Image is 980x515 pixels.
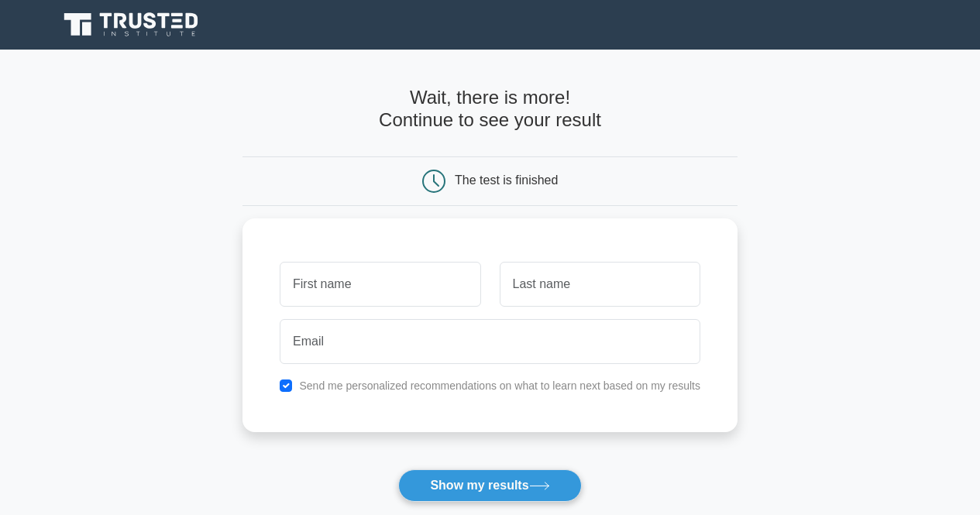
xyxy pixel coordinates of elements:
input: Email [280,319,700,364]
label: Send me personalized recommendations on what to learn next based on my results [299,379,700,392]
input: First name [280,262,480,307]
input: Last name [500,262,700,307]
h4: Wait, there is more! Continue to see your result [242,87,738,132]
button: Show my results [398,469,581,502]
div: The test is finished [455,173,558,187]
